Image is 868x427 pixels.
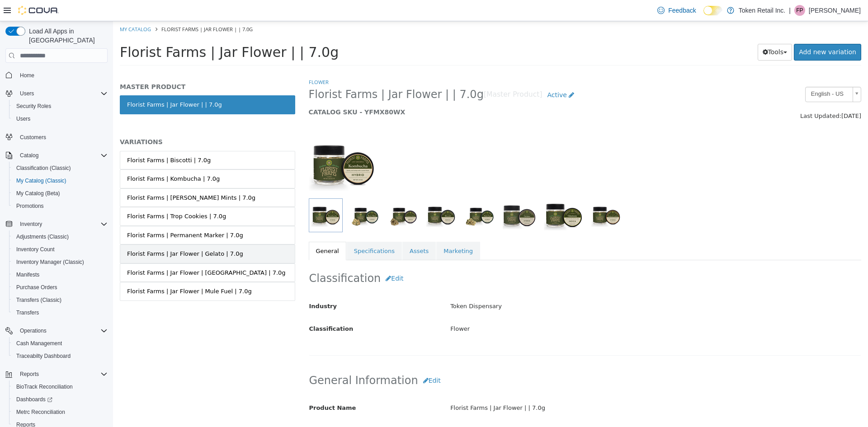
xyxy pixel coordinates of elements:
h5: VARIATIONS [7,117,182,125]
h2: General Information [196,351,748,368]
div: Florist Farms | Biscotti | 7.0g [14,135,98,144]
span: Industry [196,282,224,288]
div: Flower [330,300,755,316]
button: Reports [16,369,42,380]
span: Inventory Manager (Classic) [13,257,108,267]
span: Transfers (Classic) [13,295,108,305]
button: BioTrack Reconciliation [9,380,111,393]
a: Cash Management [13,338,66,349]
span: Feedback [668,6,696,15]
a: Classification (Classic) [13,163,75,174]
div: Florist Farms | Jar Flower | | 7.0g [330,379,755,395]
span: Operations [16,325,108,336]
span: My Catalog (Classic) [16,177,66,184]
div: Fetima Perkins [794,5,805,16]
span: Customers [20,134,46,141]
button: Home [2,68,111,81]
a: Feedback [654,1,699,19]
a: Customers [16,132,50,143]
p: [PERSON_NAME] [809,5,861,16]
a: Security Roles [13,101,55,112]
button: Tools [645,23,679,39]
a: English - US [692,66,748,81]
span: Transfers (Classic) [16,296,61,304]
button: Operations [16,325,50,336]
img: Cova [18,6,59,15]
img: 150 [196,109,264,177]
button: Transfers (Classic) [9,294,111,306]
button: Transfers [9,306,111,319]
span: My Catalog (Beta) [13,188,108,199]
button: Inventory [16,219,46,230]
span: Inventory [16,219,108,230]
span: Inventory Manager (Classic) [16,258,84,266]
button: Security Roles [9,100,111,113]
p: | [789,5,791,16]
span: Reports [20,371,39,378]
button: Adjustments (Classic) [9,230,111,243]
span: Users [16,115,30,122]
div: Florist Farms | Jar Flower | Mule Fuel | 7.0g [14,266,139,275]
span: Manifests [13,269,108,280]
span: Metrc Reconciliation [16,408,65,416]
a: Marketing [323,221,367,239]
small: [Master Product] [371,70,429,77]
a: Transfers (Classic) [13,295,65,305]
button: Inventory Manager (Classic) [9,256,111,268]
button: Catalog [16,150,42,161]
button: Manifests [9,268,111,281]
h2: Classification [196,249,748,266]
span: My Catalog (Beta) [16,190,60,197]
a: BioTrack Reconciliation [13,381,76,392]
span: Manifests [16,271,39,278]
a: Home [16,70,38,81]
div: Florist Farms | Trop Cookies | 7.0g [14,191,113,200]
span: Cash Management [13,338,108,349]
h5: CATALOG SKU - YFMX80WX [196,87,607,95]
span: Metrc Reconciliation [13,407,108,418]
a: Inventory Count [13,244,58,255]
span: BioTrack Reconciliation [16,383,73,390]
span: Product Name [196,383,243,390]
button: Operations [2,324,111,337]
span: Traceabilty Dashboard [13,351,108,361]
div: Florist Farms | Jar Flower | Gelato | 7.0g [14,228,130,237]
span: Promotions [16,202,44,210]
a: Dashboards [13,394,56,405]
span: Inventory Count [16,246,55,253]
span: Dashboards [13,394,108,405]
h5: MASTER PRODUCT [7,61,182,70]
button: Purchase Orders [9,281,111,294]
button: Classification (Classic) [9,162,111,174]
span: Adjustments (Classic) [16,233,69,240]
span: Florist Farms | Jar Flower | | 7.0g [7,23,226,39]
span: Users [13,113,108,124]
span: Transfers [13,307,108,318]
button: Users [9,113,111,125]
span: Users [20,90,34,97]
span: Classification [196,304,241,311]
span: Security Roles [13,101,108,112]
a: Manifests [13,269,43,280]
span: Dark Mode [703,15,704,16]
span: Catalog [16,150,108,161]
a: Promotions [13,201,47,211]
a: Users [13,113,34,124]
a: Adjustments (Classic) [13,231,72,242]
a: My Catalog (Classic) [13,175,70,186]
span: Cash Management [16,340,62,347]
span: Purchase Orders [16,284,57,291]
button: Traceabilty Dashboard [9,350,111,362]
span: English - US [693,66,736,80]
div: Token Dispensary [330,277,755,293]
a: Florist Farms | Jar Flower | | 7.0g [7,74,182,93]
a: My Catalog (Beta) [13,188,64,199]
span: Active [434,70,453,77]
span: Dashboards [16,396,52,403]
span: Purchase Orders [13,282,108,293]
button: My Catalog (Beta) [9,187,111,200]
button: Metrc Reconciliation [9,406,111,418]
a: Dashboards [9,393,111,406]
span: Adjustments (Classic) [13,231,108,242]
span: Classification (Classic) [16,164,71,172]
